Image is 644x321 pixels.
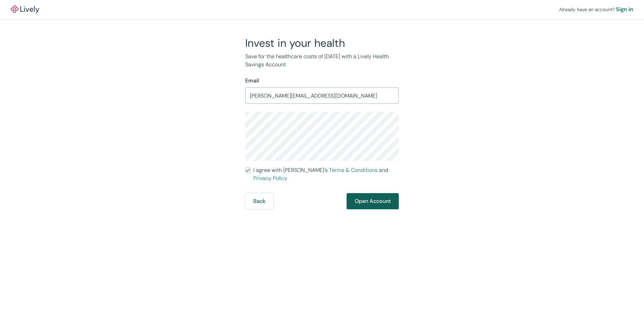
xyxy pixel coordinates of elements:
button: Back [245,193,273,209]
label: Email [245,77,259,85]
img: Lively [11,5,39,13]
span: I agree with [PERSON_NAME]’s and [253,166,399,182]
button: Open Account [347,193,399,209]
a: LivelyLively [11,5,39,13]
div: Already have an account? [559,5,633,13]
a: Terms & Conditions [329,167,378,174]
p: Save for the healthcare costs of [DATE] with a Lively Health Savings Account [245,52,399,69]
a: Sign in [616,5,633,13]
h2: Invest in your health [245,36,399,50]
a: Privacy Policy [253,175,287,182]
